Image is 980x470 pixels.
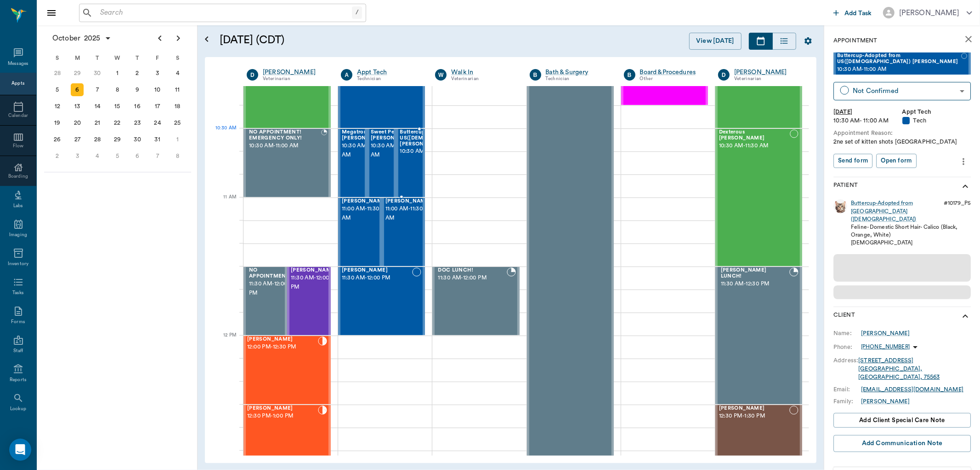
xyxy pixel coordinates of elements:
div: Wednesday, November 5, 2025 [111,150,124,162]
div: CHECKED_IN, 11:30 AM - 12:00 PM [287,267,331,336]
div: Sunday, September 28, 2025 [51,67,64,80]
button: Close drawer [42,4,61,22]
div: Appts [11,80,24,87]
div: Saturday, November 8, 2025 [171,150,184,162]
span: 11:30 AM - 12:00 PM [249,279,291,298]
span: 10:30 AM - 11:00 AM [371,141,417,160]
div: Wednesday, October 22, 2025 [111,116,124,129]
div: Veterinarian [263,75,327,83]
div: Tuesday, September 30, 2025 [91,67,104,80]
p: Client [833,311,855,322]
div: Wednesday, October 8, 2025 [111,83,124,96]
div: NOT_CONFIRMED, 10:30 AM - 11:00 AM [338,128,367,197]
div: Technician [546,75,610,83]
div: 11 AM [212,192,236,215]
div: # 10179_P5 [944,199,971,223]
div: BOOKED, 11:30 AM - 12:00 PM [244,267,287,336]
div: Monday, October 27, 2025 [71,133,84,146]
a: Buttercup-Adopted from [GEOGRAPHIC_DATA]([DEMOGRAPHIC_DATA]) [851,199,940,223]
span: [PERSON_NAME] [247,337,318,342]
div: 2ne set of kitten shots [GEOGRAPHIC_DATA] [833,138,971,146]
span: Megatron [PERSON_NAME] [342,129,388,141]
button: Previous page [151,29,169,47]
div: Monday, October 20, 2025 [71,116,84,129]
div: Board &Procedures [640,68,704,77]
div: NOT_CONFIRMED, 11:00 AM - 11:30 AM [338,197,382,267]
div: Thursday, October 16, 2025 [131,100,144,113]
button: Add client Special Care Note [833,413,971,428]
div: Tuesday, November 4, 2025 [91,150,104,162]
div: [PERSON_NAME] [899,7,959,18]
a: [PERSON_NAME] [861,397,910,406]
div: Messages [8,60,29,67]
div: Appt Tech [357,68,421,77]
span: NO APPOINTMENT! EMERGENCY ONLY! [249,129,321,141]
button: Open form [876,154,916,168]
button: Add Communication Note [833,435,971,452]
div: Friday, October 31, 2025 [151,133,164,146]
div: F [147,51,168,65]
div: [DEMOGRAPHIC_DATA] [851,239,971,247]
div: W [435,69,447,81]
button: [PERSON_NAME] [876,4,980,21]
div: Tech [902,116,971,125]
div: Other [640,75,704,83]
span: 11:00 AM - 11:30 AM [385,204,431,223]
div: Tuesday, October 7, 2025 [91,83,104,96]
div: Saturday, November 1, 2025 [171,133,184,146]
span: [PERSON_NAME] [291,267,337,273]
div: Veterinarian [451,75,515,83]
span: 11:30 AM - 12:30 PM [721,279,789,289]
a: Walk In [451,68,515,77]
div: Imaging [9,232,27,238]
div: Thursday, October 23, 2025 [131,116,144,129]
div: Monday, September 29, 2025 [71,67,84,80]
div: Feline - Domestic Short Hair - Calico (Black, Orange, White) [851,223,971,239]
div: S [47,51,68,65]
p: Patient [833,181,858,192]
span: 10:30 AM - 11:00 AM [342,141,388,160]
div: CHECKED_IN, 12:00 PM - 12:30 PM [244,336,331,405]
div: Labs [13,203,23,209]
span: 12:30 PM - 1:30 PM [719,412,789,421]
div: Address: [833,356,858,365]
div: Appt Tech [902,108,971,116]
span: 12:30 PM - 1:00 PM [247,412,318,421]
span: 10:30 AM - 11:30 AM [719,141,790,151]
div: Sunday, October 19, 2025 [51,116,64,129]
span: Add client Special Care Note [859,415,945,425]
img: Profile Image [833,199,847,213]
div: [DATE] [833,108,902,116]
h5: [DATE] (CDT) [220,33,461,47]
div: Thursday, October 9, 2025 [131,83,144,96]
div: Wednesday, October 1, 2025 [111,67,124,80]
div: Staff [13,348,23,354]
p: Appointment [833,36,877,45]
div: BOOKED, 11:30 AM - 12:30 PM [715,267,802,405]
p: [PHONE_NUMBER] [861,343,910,351]
div: Saturday, October 4, 2025 [171,67,184,80]
button: View [DATE] [689,33,742,50]
div: Friday, October 3, 2025 [151,67,164,80]
span: Buttercup-Adopted from US([DEMOGRAPHIC_DATA]) [PERSON_NAME] [837,53,961,65]
div: NOT_CONFIRMED, 10:30 AM - 11:00 AM [367,128,396,197]
span: 10:30 AM - 11:00 AM [249,141,321,151]
div: Family: [833,397,861,406]
span: Buttercup-Adopted from US([DEMOGRAPHIC_DATA]) [PERSON_NAME] [400,129,473,147]
div: Today, Monday, October 6, 2025 [71,83,84,96]
span: 10:30 AM - 11:00 AM [400,147,473,156]
button: more [956,154,971,169]
div: Sunday, October 26, 2025 [51,133,64,146]
div: Not Confirmed [853,86,956,96]
a: [PERSON_NAME] [861,329,910,337]
button: October2025 [48,29,116,47]
div: Wednesday, October 29, 2025 [111,133,124,146]
div: M [68,51,88,65]
div: BOOKED, 11:30 AM - 12:00 PM [432,267,519,336]
div: Friday, October 24, 2025 [151,116,164,129]
span: 12:00 PM - 12:30 PM [247,342,318,352]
